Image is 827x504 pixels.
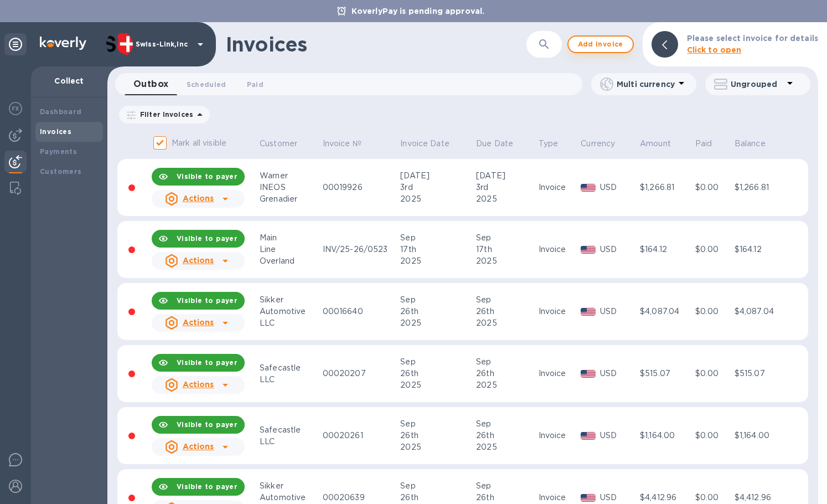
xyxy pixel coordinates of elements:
[136,110,193,119] p: Filter Invoices
[577,38,624,51] span: Add invoice
[476,244,535,255] div: 17th
[177,234,237,243] b: Visible to payer
[539,138,573,150] span: Type
[476,138,513,150] p: Due Date
[476,441,535,453] div: 2025
[539,182,578,193] div: Invoice
[400,138,464,150] span: Invoice Date
[695,138,727,150] span: Paid
[400,317,473,329] div: 2025
[695,492,731,503] div: $0.00
[735,368,787,379] div: $515.07
[581,138,615,150] p: Currency
[177,482,237,491] b: Visible to payer
[400,244,473,255] div: 17th
[695,306,731,317] div: $0.00
[177,296,237,305] b: Visible to payer
[476,294,535,306] div: Sep
[539,430,578,441] div: Invoice
[323,138,361,150] p: Invoice №
[323,430,397,441] div: 00020261
[400,480,473,492] div: Sep
[400,294,473,306] div: Sep
[260,317,319,329] div: LLC
[476,430,535,441] div: 26th
[260,244,319,255] div: Line
[476,317,535,329] div: 2025
[260,232,319,244] div: Main
[177,172,237,181] b: Visible to payer
[735,182,787,193] div: $1,266.81
[323,306,397,317] div: 00016640
[581,432,596,440] img: USD
[183,318,214,327] u: Actions
[600,492,637,503] p: USD
[735,430,787,441] div: $1,164.00
[476,193,535,205] div: 2025
[476,170,535,182] div: [DATE]
[400,368,473,379] div: 26th
[260,138,297,150] p: Customer
[346,6,490,17] p: KoverlyPay is pending approval.
[695,182,731,193] div: $0.00
[539,306,578,317] div: Invoice
[260,362,319,374] div: Safecastle
[260,193,319,205] div: Grenadier
[476,379,535,391] div: 2025
[600,306,637,317] p: USD
[226,33,307,56] h1: Invoices
[581,184,596,192] img: USD
[640,182,692,193] div: $1,266.81
[735,138,766,150] p: Balance
[400,193,473,205] div: 2025
[640,368,692,379] div: $515.07
[177,420,237,429] b: Visible to payer
[476,418,535,430] div: Sep
[260,492,319,503] div: Automotive
[476,255,535,267] div: 2025
[539,138,559,150] p: Type
[695,138,712,150] p: Paid
[247,79,263,90] span: Paid
[476,356,535,368] div: Sep
[323,368,397,379] div: 00020207
[735,244,787,255] div: $164.12
[539,492,578,503] div: Invoice
[600,430,637,441] p: USD
[400,182,473,193] div: 3rd
[581,308,596,316] img: USD
[260,306,319,317] div: Automotive
[172,137,226,149] p: Mark all visible
[687,34,818,43] b: Please select invoice for details
[323,182,397,193] div: 00019926
[260,480,319,492] div: Sikker
[640,138,671,150] p: Amount
[735,492,787,503] div: $4,412.96
[640,492,692,503] div: $4,412.96
[640,306,692,317] div: $4,087.04
[476,182,535,193] div: 3rd
[260,138,312,150] span: Customer
[476,138,528,150] span: Due Date
[133,76,169,92] span: Outbox
[400,356,473,368] div: Sep
[40,75,99,86] p: Collect
[400,430,473,441] div: 26th
[600,368,637,379] p: USD
[400,379,473,391] div: 2025
[400,306,473,317] div: 26th
[183,442,214,451] u: Actions
[735,138,780,150] span: Balance
[400,492,473,503] div: 26th
[640,244,692,255] div: $164.12
[400,441,473,453] div: 2025
[581,494,596,502] img: USD
[581,370,596,378] img: USD
[640,430,692,441] div: $1,164.00
[687,45,742,54] b: Click to open
[476,232,535,244] div: Sep
[323,492,397,503] div: 00020639
[40,167,82,176] b: Customers
[260,436,319,448] div: LLC
[187,79,226,90] span: Scheduled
